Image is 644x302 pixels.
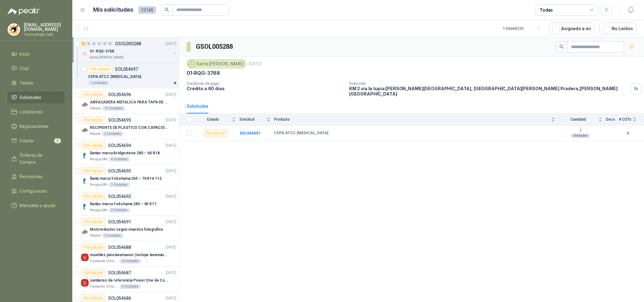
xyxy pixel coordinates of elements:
a: Por cotizarSOL054687[DATE] Company Logosanitarios de referencia Power One de CoronaFundación Clín... [72,266,179,292]
a: Por cotizarSOL054692[DATE] Company Logollantas marca Yokohama 285 – 65 R17.Perugia SAS2 Unidades [72,190,179,216]
button: Asignado a mi [549,23,594,35]
span: Chat [19,65,29,72]
a: Órdenes de Compra [8,149,65,168]
b: 0 [619,130,636,136]
div: 4 Unidades [108,157,130,162]
button: No Leídos [599,23,636,35]
p: Perugia SAS [90,208,107,213]
div: Unidades [571,133,590,138]
a: Cotizar3 [8,135,65,147]
div: Por cotizar [81,294,106,302]
p: CEPA ATCC [MEDICAL_DATA] [88,74,141,80]
th: Producto [274,113,559,126]
th: Cantidad [559,113,606,126]
span: 13165 [138,6,156,14]
span: Licitaciones [19,108,43,115]
p: Tornicomple SAS [24,33,65,36]
img: Logo peakr [8,8,40,15]
p: GSOL005288 [115,41,141,46]
img: Company Logo [81,126,89,134]
img: Company Logo [81,152,89,159]
span: Solicitudes [19,94,41,101]
p: Perugia SAS [90,182,107,187]
b: 1 [559,128,602,133]
p: llanta marca Yokohama 265 – 70 R16 112. [90,176,162,182]
p: [DATE] [166,41,176,47]
p: llantas marca Bridgestone 285 – 60 R18. [90,150,161,156]
p: SOL054695 [108,118,131,122]
div: Por cotizar [203,129,228,137]
th: Docs [606,113,619,126]
a: Por cotizarSOL054697CEPA ATCC [MEDICAL_DATA]1 Unidades [72,63,179,88]
a: Negociaciones [8,120,65,132]
span: Negociaciones [19,123,48,130]
p: [DATE] [166,194,176,200]
img: Company Logo [8,24,20,36]
img: Company Logo [81,50,89,58]
a: SOL054697 [239,131,260,135]
a: Por cotizarSOL054691[DATE] Company LogoMotoreductor segun muestra fotográficaPatojito2 Unidades [72,216,179,241]
p: Motoreductor segun muestra fotográfica [90,227,163,233]
p: Crédito a 60 días [187,86,344,91]
div: 0 [97,41,102,46]
a: Manuales y ayuda [8,200,65,211]
span: search [559,45,564,49]
p: sanitarios de referencia Power One de Corona [90,277,168,283]
div: Por cotizar [81,193,106,200]
p: SOL054691 [108,220,131,224]
p: muebles para lavamanos (incluye lavamanos) [90,252,168,258]
a: Remisiones [8,171,65,183]
p: SOL054693 [108,169,131,173]
div: Por cotizar [81,142,106,149]
a: Licitaciones [8,106,65,118]
p: SOL054688 [108,245,131,250]
h1: Mis solicitudes [93,5,133,14]
p: [DATE] [166,92,176,98]
p: [DATE] [166,168,176,174]
p: ABRAZADERA METALICA PARA TAPA DE TAMBOR DE PLASTICO DE 50 LT [90,99,168,105]
p: Dirección [349,81,628,86]
span: Solicitud [239,117,265,122]
p: Patojito [90,233,101,238]
p: SOL054697 [115,67,138,71]
p: [DATE] [166,219,176,225]
span: Tareas [19,80,33,86]
div: 2 Unidades [102,131,124,136]
div: 0 [102,41,107,46]
p: 01-RQG-3768 [90,48,114,54]
div: 2 Unidades [108,208,130,213]
p: [DATE] [166,244,176,250]
p: llantas marca Yokohama 285 – 65 R17. [90,201,157,207]
p: SOL054696 [108,92,131,97]
div: 0 [86,41,91,46]
div: Santa [PERSON_NAME] [187,59,246,69]
a: Por cotizarSOL054694[DATE] Company Logollantas marca Bridgestone 285 – 60 R18.Perugia SAS4 Unidades [72,139,179,165]
img: Company Logo [81,101,89,108]
span: Cotizar [19,137,34,144]
div: Por cotizar [81,218,106,226]
p: Santa [PERSON_NAME] [90,55,124,60]
span: Órdenes de Compra [19,152,59,166]
div: Solicitudes [187,103,208,110]
div: 2 Unidades [102,233,124,238]
div: 1 Unidades [108,182,130,187]
a: Por cotizarSOL054688[DATE] Company Logomuebles para lavamanos (incluye lavamanos)Fundación Clínic... [72,241,179,266]
a: Por cotizarSOL054696[DATE] Company LogoABRAZADERA METALICA PARA TAPA DE TAMBOR DE PLASTICO DE 50 ... [72,88,179,114]
a: 1 0 0 0 0 0 GSOL005288[DATE] Company Logo01-RQG-3768Santa [PERSON_NAME] [81,40,178,60]
img: Company Logo [81,228,89,236]
th: Estado [195,113,239,126]
div: 4 Unidades [119,259,141,264]
p: Condición de pago [187,81,344,86]
span: 3 [54,138,61,143]
div: Por cotizar [81,91,106,98]
p: [DATE] [166,270,176,276]
span: Configuración [19,188,47,195]
span: Manuales y ayuda [19,202,55,209]
div: 4 Unidades [119,284,141,289]
th: Solicitud [239,113,274,126]
p: [DATE] [166,143,176,149]
div: 0 [92,41,96,46]
a: Chat [8,63,65,74]
div: Por cotizar [88,65,113,73]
